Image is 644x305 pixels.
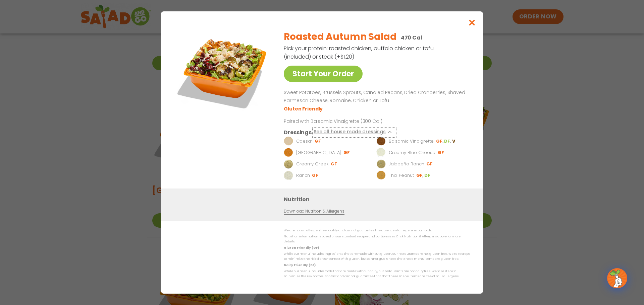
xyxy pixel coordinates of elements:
li: GF [331,161,338,167]
p: Pick your protein: roasted chicken, buffalo chicken or tofu (included) or steak (+$1.20) [284,44,435,61]
li: GF [436,138,444,144]
p: Jalapeño Ranch [389,161,424,167]
p: Balsamic Vinaigrette [389,138,434,145]
p: While our menu includes ingredients that are made without gluten, our restaurants are not gluten ... [284,251,470,262]
li: DF [444,138,452,144]
button: Close modal [461,11,483,34]
p: Paired with Balsamic Vinaigrette (300 Cal) [284,118,408,125]
li: GF [312,172,319,178]
p: Nutrition information is based on our standard recipes and portion sizes. Click Nutrition & Aller... [284,234,470,244]
a: Download Nutrition & Allergens [284,208,344,215]
strong: Dairy Friendly (DF) [284,263,315,267]
strong: Gluten Friendly (GF) [284,246,319,250]
p: Thai Peanut [389,172,414,179]
img: Dressing preview image for Thai Peanut [376,171,386,180]
li: DF [424,172,431,178]
li: GF [343,150,351,156]
img: Dressing preview image for Caesar [284,137,293,146]
li: V [452,138,456,144]
img: wpChatIcon [608,269,627,288]
button: See all house made dressings [314,128,395,137]
p: [GEOGRAPHIC_DATA] [296,149,341,156]
a: Start Your Order [284,66,363,82]
img: Dressing preview image for Creamy Blue Cheese [376,148,386,157]
p: Creamy Greek [296,161,328,167]
h2: Roasted Autumn Salad [284,30,396,44]
p: While our menu includes foods that are made without dairy, our restaurants are not dairy free. We... [284,269,470,279]
img: Dressing preview image for Creamy Greek [284,159,293,169]
p: Caesar [296,138,312,145]
p: Ranch [296,172,310,179]
li: GF [315,138,322,144]
p: 470 Cal [401,33,422,42]
li: GF [416,172,424,178]
li: GF [426,161,433,167]
img: Dressing preview image for Balsamic Vinaigrette [376,137,386,146]
li: Gluten Friendly [284,105,324,112]
p: Sweet Potatoes, Brussels Sprouts, Candied Pecans, Dried Cranberries, Shaved Parmesan Cheese, Roma... [284,89,467,105]
img: Dressing preview image for Ranch [284,171,293,180]
li: GF [438,150,445,156]
img: Dressing preview image for Jalapeño Ranch [376,159,386,169]
p: We are not an allergen free facility and cannot guarantee the absence of allergens in our foods. [284,228,470,233]
p: Creamy Blue Cheese [389,149,435,156]
h3: Dressings [284,128,312,137]
img: Dressing preview image for BBQ Ranch [284,148,293,157]
img: Featured product photo for Roasted Autumn Salad [176,25,270,119]
h3: Nutrition [284,195,473,204]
